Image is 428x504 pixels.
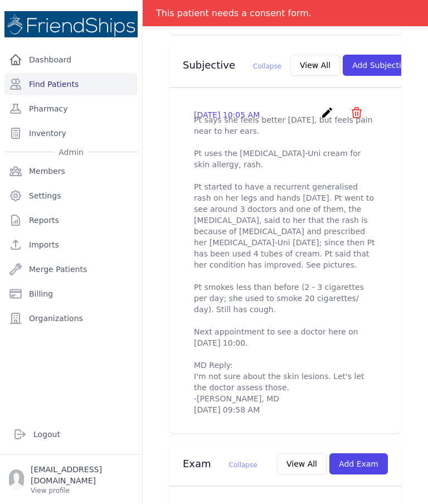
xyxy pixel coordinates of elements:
[4,258,138,280] a: Merge Patients
[4,283,138,305] a: Billing
[4,185,138,207] a: Settings
[31,486,133,495] p: View profile
[4,307,138,329] a: Organizations
[290,55,340,76] button: View All
[329,453,388,474] button: Add Exam
[4,122,138,144] a: Inventory
[4,98,138,120] a: Pharmacy
[194,114,377,415] p: Pt says she feels better [DATE], but feels pain near to her ears. Pt uses the [MEDICAL_DATA]-Uni ...
[4,209,138,231] a: Reports
[4,160,138,182] a: Members
[9,423,133,445] a: Logout
[253,62,281,70] span: Collapse
[277,453,327,474] button: View All
[343,55,420,76] button: Add Subjective
[320,106,334,119] i: create
[183,59,281,72] h3: Subjective
[183,457,257,471] h3: Exam
[9,464,133,495] a: [EMAIL_ADDRESS][DOMAIN_NAME] View profile
[4,49,138,71] a: Dashboard
[4,234,138,256] a: Imports
[54,147,88,158] span: Admin
[320,111,337,122] a: create
[31,464,133,486] p: [EMAIL_ADDRESS][DOMAIN_NAME]
[4,11,138,37] img: Medical Missions EMR
[229,461,257,469] span: Collapse
[4,73,138,95] a: Find Patients
[194,109,260,120] p: [DATE] 10:05 AM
